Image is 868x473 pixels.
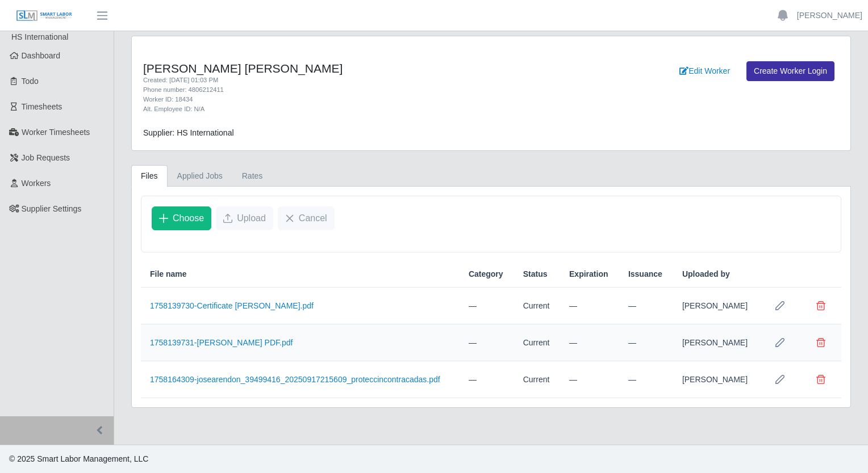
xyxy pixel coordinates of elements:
[619,324,673,361] td: —
[569,268,608,280] span: Expiration
[460,361,514,398] td: —
[746,61,834,81] a: Create Worker Login
[143,104,542,114] div: Alt. Employee ID: N/A
[143,95,542,104] div: Worker ID: 18434
[9,454,148,463] span: © 2025 Smart Labor Management, LLC
[809,294,832,317] button: Delete file
[143,128,234,137] span: Supplier: HS International
[809,331,832,354] button: Delete file
[560,361,619,398] td: —
[619,288,673,324] td: —
[173,212,204,225] span: Choose
[523,268,548,280] span: Status
[22,204,82,213] span: Supplier Settings
[299,212,327,225] span: Cancel
[460,288,514,324] td: —
[460,324,514,361] td: —
[143,85,542,95] div: Phone number: 4806212411
[143,61,542,75] h4: [PERSON_NAME] [PERSON_NAME]
[278,206,335,230] button: Cancel
[673,361,759,398] td: [PERSON_NAME]
[143,75,542,85] div: Created: [DATE] 01:03 PM
[682,268,730,280] span: Uploaded by
[560,324,619,361] td: —
[560,288,619,324] td: —
[619,361,673,398] td: —
[22,179,51,188] span: Workers
[168,165,232,187] a: Applied Jobs
[22,51,61,60] span: Dashboard
[22,102,62,111] span: Timesheets
[22,153,70,162] span: Job Requests
[673,288,759,324] td: [PERSON_NAME]
[22,77,39,86] span: Todo
[797,10,862,22] a: [PERSON_NAME]
[514,324,560,361] td: Current
[16,10,73,22] img: SLM Logo
[216,206,273,230] button: Upload
[22,128,90,137] span: Worker Timesheets
[150,268,187,280] span: File name
[152,206,211,230] button: Choose
[809,368,832,391] button: Delete file
[150,338,293,347] a: 1758139731-[PERSON_NAME] PDF.pdf
[673,324,759,361] td: [PERSON_NAME]
[769,368,791,391] button: Row Edit
[514,288,560,324] td: Current
[469,268,503,280] span: Category
[672,61,737,81] a: Edit Worker
[150,375,440,384] a: 1758164309-josearendon_39499416_20250917215609_proteccincontracadas.pdf
[769,331,791,354] button: Row Edit
[131,165,168,187] a: Files
[150,301,314,310] a: 1758139730-Certificate [PERSON_NAME].pdf
[237,212,266,225] span: Upload
[628,268,662,280] span: Issuance
[514,361,560,398] td: Current
[232,165,273,187] a: Rates
[11,32,68,41] span: HS International
[769,294,791,317] button: Row Edit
